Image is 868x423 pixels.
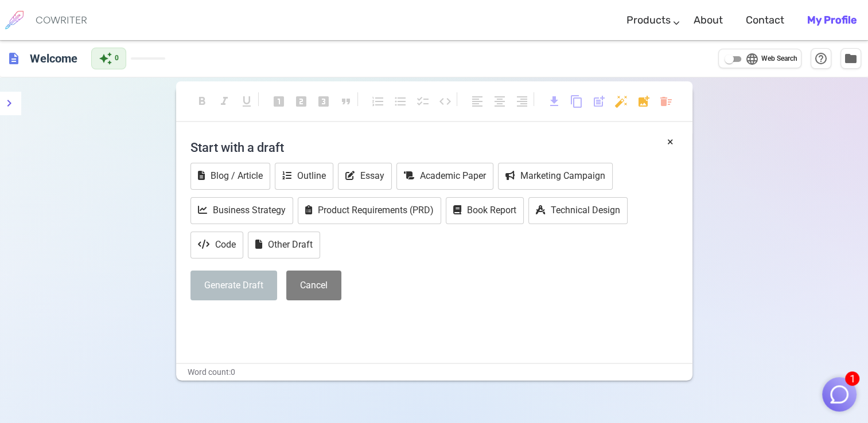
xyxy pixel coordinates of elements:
a: Products [626,3,671,37]
span: description [7,52,21,65]
span: Web Search [761,53,797,65]
span: format_underlined [240,95,254,108]
span: format_italic [217,95,231,108]
span: post_add [592,95,606,108]
span: checklist [416,95,430,108]
img: Close chat [828,383,850,405]
button: Other Draft [248,232,320,258]
button: Generate Draft [190,271,277,301]
a: About [694,3,723,37]
a: My Profile [807,3,857,37]
span: help_outline [814,52,828,65]
span: auto_fix_high [614,95,628,108]
span: looks_3 [317,95,330,108]
h4: Start with a draft [190,134,678,161]
button: Blog / Article [190,163,270,190]
span: auto_awesome [99,52,112,65]
button: 1 [822,377,857,412]
h6: COWRITER [36,15,87,25]
button: Code [190,232,243,258]
span: 0 [115,53,119,64]
span: format_align_left [470,95,484,108]
button: × [667,134,674,150]
button: Outline [275,163,333,190]
button: Technical Design [528,197,628,224]
button: Manage Documents [840,48,861,69]
span: code [438,95,452,108]
span: add_photo_alternate [637,95,651,108]
button: Marketing Campaign [498,163,613,190]
span: format_quote [339,95,353,108]
button: Cancel [286,271,341,301]
span: language [745,52,759,66]
span: delete_sweep [659,95,673,108]
span: folder [844,52,858,65]
span: content_copy [570,95,583,108]
span: format_bold [195,95,209,108]
button: Academic Paper [396,163,493,190]
h6: Click to edit title [25,47,82,70]
span: format_align_center [493,95,507,108]
span: looks_one [272,95,286,108]
span: format_align_right [515,95,529,108]
button: Product Requirements (PRD) [298,197,441,224]
button: Book Report [446,197,524,224]
button: Business Strategy [190,197,293,224]
span: download [547,95,561,108]
button: Essay [338,163,392,190]
a: Contact [746,3,784,37]
b: My Profile [807,14,857,26]
span: looks_two [294,95,308,108]
div: Word count: 0 [176,364,692,381]
span: format_list_bulleted [394,95,407,108]
button: Help & Shortcuts [811,48,831,69]
span: 1 [845,371,859,386]
span: format_list_numbered [371,95,385,108]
